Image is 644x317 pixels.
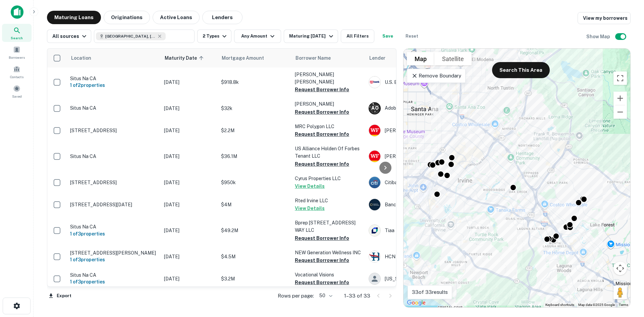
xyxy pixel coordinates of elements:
[221,153,288,160] p: $36.1M
[295,256,349,264] button: Request Borrower Info
[10,74,23,80] span: Contacts
[2,43,32,61] a: Borrowers
[545,303,574,307] button: Keyboard shortcuts
[434,52,472,65] button: Show satellite imagery
[369,76,469,88] div: U.s. Bank
[11,5,23,19] img: capitalize-icon.png
[295,197,362,204] p: Rted Irvine LLC
[47,11,101,24] button: Maturing Loans
[295,108,349,116] button: Request Borrower Info
[234,30,281,43] button: Any Amount
[371,105,378,112] p: A O
[295,160,349,168] button: Request Borrower Info
[70,127,157,134] p: [STREET_ADDRESS]
[613,262,627,275] button: Map camera controls
[405,299,427,307] img: Google
[344,292,370,300] p: 1–33 of 33
[492,62,550,78] button: Search This Area
[289,32,335,40] div: Maturing [DATE]
[369,125,380,136] img: picture
[105,33,156,39] span: [GEOGRAPHIC_DATA], [GEOGRAPHIC_DATA], [GEOGRAPHIC_DATA]
[153,11,200,24] button: Active Loans
[2,82,32,100] a: Saved
[377,30,398,43] button: Save your search to get updates of matches that match your search criteria.
[369,273,469,285] div: [US_STATE] Public Finance Authority
[295,145,362,160] p: US Alliance Holden Of Forbes Tenant LLC
[405,299,427,307] a: Open this area in Google Maps (opens a new window)
[70,105,157,111] p: Situs Na CA
[369,225,380,236] img: picture
[70,82,157,89] h6: 1 of 2 properties
[70,224,157,230] p: Situs Na CA
[12,94,22,99] span: Saved
[221,201,288,208] p: $4M
[369,224,469,236] div: Tiaa
[401,30,423,43] button: Reset
[221,227,288,234] p: $49.2M
[9,55,25,60] span: Borrowers
[295,175,362,182] p: Cyrus Properties LLC
[47,30,91,43] button: All sources
[404,49,630,307] div: 0 0
[369,199,380,210] img: picture
[70,256,157,263] h6: 1 of 3 properties
[613,92,627,105] button: Zoom in
[52,32,88,40] div: All sources
[369,251,380,262] img: picture
[284,30,338,43] button: Maturing [DATE]
[295,182,325,190] button: View Details
[296,54,331,62] span: Borrower Name
[295,219,362,234] p: Bprep [STREET_ADDRESS] WAY LLC
[67,49,161,67] th: Location
[70,153,157,159] p: Situs Na CA
[578,12,631,24] a: View my borrowers
[295,86,349,94] button: Request Borrower Info
[47,291,73,301] button: Export
[164,227,214,234] p: [DATE]
[369,251,469,263] div: HCN Bank
[278,292,314,300] p: Rows per page:
[164,127,214,134] p: [DATE]
[71,54,91,62] span: Location
[104,11,150,24] button: Originations
[295,249,362,256] p: NEW Generation Wellness INC
[369,177,380,188] img: picture
[70,179,157,186] p: [STREET_ADDRESS]
[164,78,214,86] p: [DATE]
[164,253,214,260] p: [DATE]
[164,179,214,186] p: [DATE]
[70,230,157,237] h6: 1 of 3 properties
[2,24,32,42] a: Search
[221,78,288,86] p: $918.8k
[11,35,23,41] span: Search
[164,275,214,282] p: [DATE]
[369,199,469,211] div: Banc Of [US_STATE]
[369,151,380,162] img: picture
[369,150,469,162] div: [PERSON_NAME] Fargo
[164,105,214,112] p: [DATE]
[613,71,627,85] button: Toggle fullscreen view
[164,153,214,160] p: [DATE]
[295,123,362,130] p: MRC Polygon LLC
[2,63,32,81] a: Contacts
[369,176,469,189] div: Citibank
[221,275,288,282] p: $3.2M
[341,30,374,43] button: All Filters
[291,49,365,67] th: Borrower Name
[295,271,362,278] p: Vocational Visions
[295,130,349,138] button: Request Borrower Info
[164,201,214,208] p: [DATE]
[222,54,273,62] span: Mortgage Amount
[295,278,349,286] button: Request Borrower Info
[610,263,644,296] div: Chat Widget
[70,272,157,278] p: Situs Na CA
[369,54,385,62] span: Lender
[295,71,362,86] p: [PERSON_NAME] [PERSON_NAME]
[412,288,448,296] p: 33 of 33 results
[407,52,434,65] button: Show street map
[218,49,291,67] th: Mortgage Amount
